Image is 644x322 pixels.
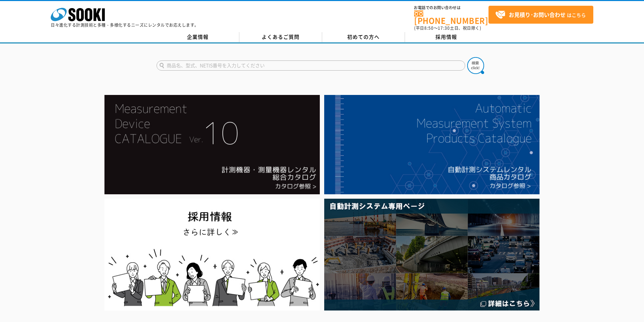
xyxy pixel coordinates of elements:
[322,32,405,42] a: 初めての方へ
[405,32,488,42] a: 採用情報
[509,10,566,19] strong: お見積り･お問い合わせ
[347,33,380,41] span: 初めての方へ
[467,57,484,74] img: btn_search.png
[438,25,450,31] span: 17:30
[157,32,239,42] a: 企業情報
[414,10,488,24] a: [PHONE_NUMBER]
[324,199,540,311] img: 自動計測システム専用ページ
[51,23,199,27] p: 日々進化する計測技術と多種・多様化するニーズにレンタルでお応えします。
[414,6,488,10] span: お電話でのお問い合わせは
[495,10,586,20] span: はこちら
[414,25,481,31] span: (平日 ～ 土日、祝日除く)
[104,95,320,194] img: Catalog Ver10
[239,32,322,42] a: よくあるご質問
[324,95,540,194] img: 自動計測システムカタログ
[157,60,465,71] input: 商品名、型式、NETIS番号を入力してください
[104,199,320,311] img: SOOKI recruit
[488,6,593,24] a: お見積り･お問い合わせはこちら
[424,25,434,31] span: 8:50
